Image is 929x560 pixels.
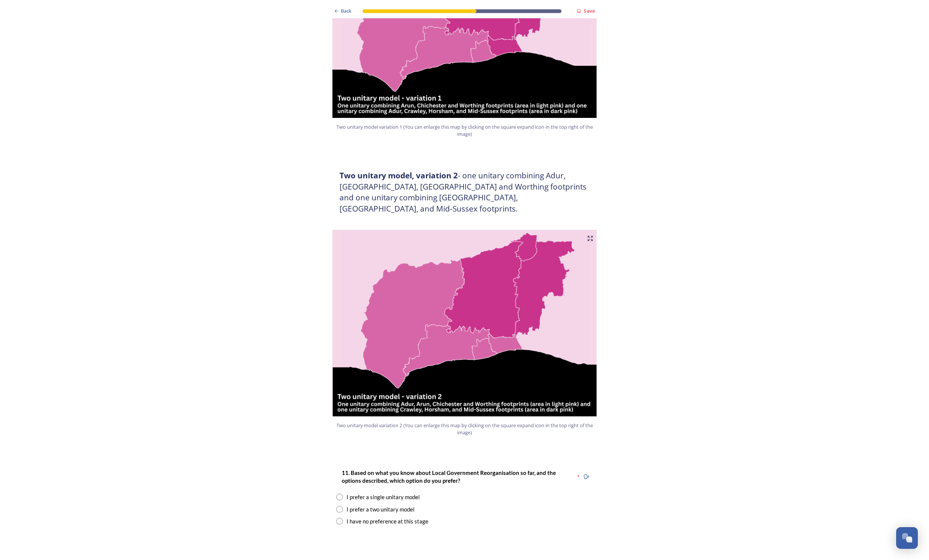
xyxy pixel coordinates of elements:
[896,527,918,549] button: Open Chat
[340,170,458,181] strong: Two unitary model, variation 2
[336,422,593,436] span: Two unitary model variation 2 (You can enlarge this map by clicking on the square expand icon in ...
[347,493,420,501] div: I prefer a single unitary model
[342,469,557,484] strong: 11. Based on what you know about Local Government Reorganisation so far, and the options describe...
[347,517,428,526] div: I have no preference at this stage
[341,7,351,15] span: Back
[340,170,589,214] h3: - one unitary combining Adur, [GEOGRAPHIC_DATA], [GEOGRAPHIC_DATA] and Worthing footprints and on...
[584,7,595,14] strong: Save
[336,123,593,138] span: Two unitary model variation 1 (You can enlarge this map by clicking on the square expand icon in ...
[347,505,415,514] div: I prefer a two unitary model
